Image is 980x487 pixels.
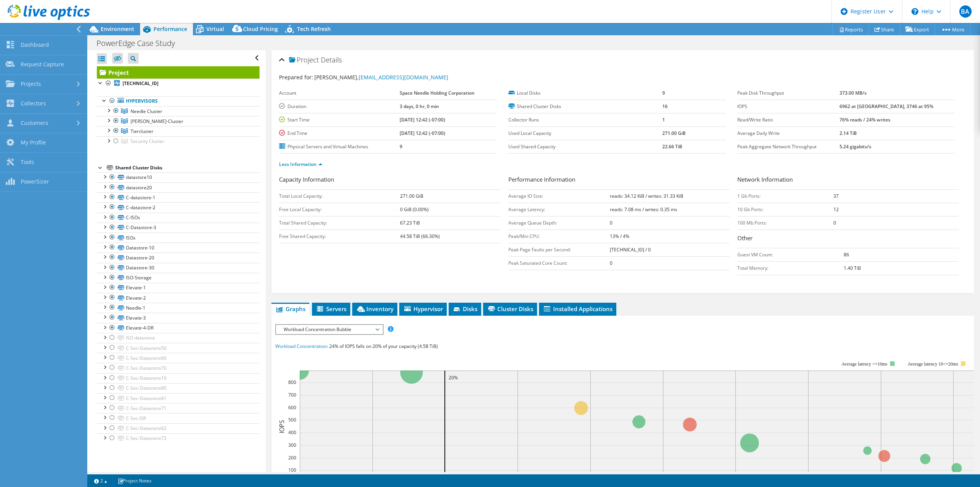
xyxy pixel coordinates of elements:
span: [PERSON_NAME]-Cluster [131,118,183,125]
label: Start Time [279,116,399,124]
a: Elevate-2 [97,293,260,303]
span: Hypervisor [403,305,443,313]
a: [TECHNICAL_ID] [97,79,260,89]
a: C-Sec-Datastore61 [97,393,260,403]
span: Cloud Pricing [243,25,278,33]
a: Elevate-3 [97,313,260,323]
a: C-datastore-2 [97,202,260,212]
a: Project Notes [112,476,157,485]
span: Workload Concentration Bubble [280,325,378,334]
b: 44.58 TiB (66.30%) [400,233,440,239]
a: C-Sec-Datastore60 [97,353,260,363]
td: Average Queue Depth: [508,216,610,230]
label: Account [279,89,399,97]
a: ISO datastore [97,333,260,343]
a: Taylor-Cluster [97,116,260,126]
b: 2.14 TiB [840,130,857,136]
a: Datastore-30 [97,263,260,273]
b: 0 [833,220,836,226]
span: Environment [101,25,134,33]
a: C-Sec-Datastore50 [97,343,260,353]
b: 13% / 4% [610,233,629,239]
span: Tech Refresh [297,25,331,33]
a: C-Sec-Datastore71 [97,403,260,413]
span: Inventory [356,305,394,313]
b: 271.00 GiB [400,193,423,199]
td: Guest VM Count: [737,248,844,261]
label: Average Daily Write [737,130,840,137]
b: 0 [610,260,612,266]
td: Total Memory: [737,261,844,275]
b: 1 [662,116,665,123]
a: C-Sec-Datastore72 [97,433,260,443]
h3: Other [737,234,959,244]
b: 0 [610,220,612,226]
span: 24% of IOPS falls on 20% of your capacity (4.58 TiB) [329,343,438,349]
b: 67.23 TiB [400,220,420,226]
text: 400 [288,429,296,436]
b: [DATE] 12:42 (-07:00) [400,130,445,136]
a: 2 [89,476,113,485]
td: 1 Gb Ports: [737,189,834,203]
b: 5.24 gigabits/s [840,143,871,150]
b: [TECHNICAL_ID] [122,80,158,87]
a: C-Sec-Datastore10 [97,373,260,383]
b: 373.00 MB/s [840,90,867,96]
span: Project [289,56,319,64]
a: C-Sec-Datastore70 [97,363,260,373]
h3: Performance Information [508,175,730,185]
b: 12 [833,206,839,213]
h3: Network Information [737,175,959,185]
label: Peak Aggregate Network Throughput [737,143,840,151]
a: C-Sec-Datastore62 [97,423,260,433]
label: Collector Runs [508,116,662,124]
b: [DATE] 12:42 (-07:00) [400,116,445,123]
label: Local Disks [508,89,662,97]
a: Needle-1 [97,303,260,313]
svg: \n [911,8,918,15]
b: 9 [400,143,402,150]
a: Needle Cluster [97,106,260,116]
td: Free Local Capacity: [279,203,400,216]
b: 3 days, 0 hr, 0 min [400,103,439,110]
label: Peak Disk Throughput [737,89,840,97]
td: Peak Page Faults per Second: [508,243,610,256]
span: Virtual [206,25,224,33]
text: 800 [288,379,296,385]
b: 271.00 GiB [662,130,686,136]
label: Physical Servers and Virtual Machines [279,143,399,151]
span: Performance [154,25,187,33]
label: IOPS [737,103,840,110]
b: 86 [844,251,849,258]
tspan: Average latency 10<=20ms [908,361,958,367]
b: 22.66 TiB [662,143,682,150]
b: 9 [662,90,665,96]
b: 37 [833,193,839,199]
span: BA [959,5,972,18]
b: 76% reads / 24% writes [840,116,890,123]
span: Cluster Disks [487,305,533,313]
a: C-Datastore-3 [97,223,260,233]
label: Duration [279,103,399,110]
span: Details [321,55,342,64]
a: Less Information [279,161,322,167]
b: 6962 at [GEOGRAPHIC_DATA], 3746 at 95% [840,103,933,110]
b: reads: 7.08 ms / writes: 0.35 ms [610,206,677,213]
span: Graphs [275,305,305,313]
a: Datastore-10 [97,243,260,253]
label: Used Shared Capacity [508,143,662,151]
span: Needle Cluster [131,108,162,115]
label: Shared Cluster Disks [508,103,662,110]
a: datastore10 [97,172,260,182]
a: datastore20 [97,182,260,192]
text: 200 [288,454,296,461]
a: Datastore-20 [97,253,260,262]
a: Hypervisors [97,96,260,106]
div: Shared Cluster Disks [115,163,260,172]
span: Disks [452,305,477,313]
text: 700 [288,392,296,398]
a: Tiercluster [97,126,260,136]
text: 600 [288,404,296,411]
b: Space Needle Holding Corporation [400,90,475,96]
a: Reports [832,23,869,35]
